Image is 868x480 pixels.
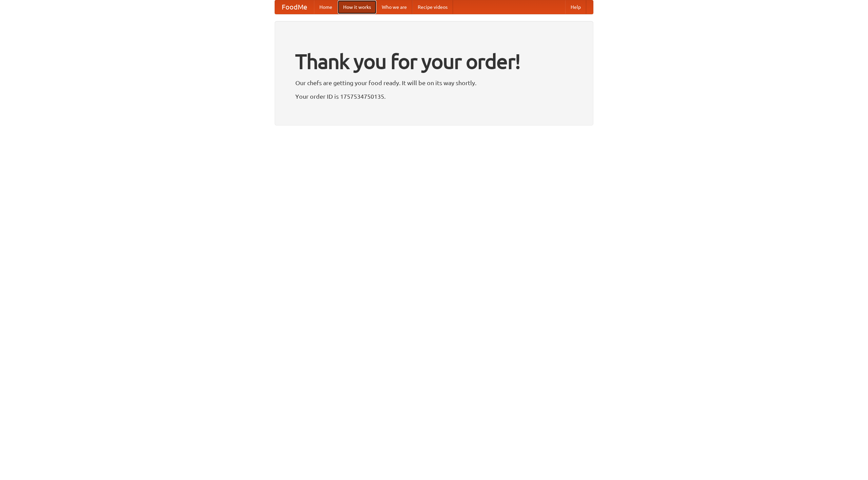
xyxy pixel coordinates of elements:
[295,78,573,88] p: Our chefs are getting your food ready. It will be on its way shortly.
[295,45,573,78] h1: Thank you for your order!
[412,0,453,14] a: Recipe videos
[338,0,376,14] a: How it works
[376,0,412,14] a: Who we are
[295,91,573,101] p: Your order ID is 1757534750135.
[275,0,314,14] a: FoodMe
[314,0,338,14] a: Home
[565,0,586,14] a: Help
